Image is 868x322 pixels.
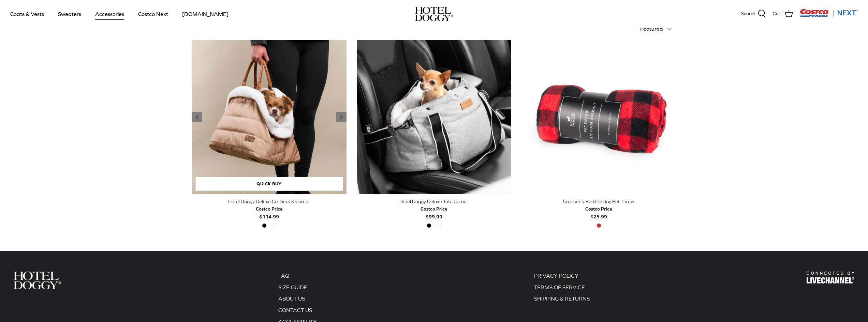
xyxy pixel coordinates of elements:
span: Featured [640,26,663,32]
span: Cart [773,10,782,17]
b: $114.99 [256,205,283,219]
a: Costco Next [132,2,174,26]
a: SHIPPING & RETURNS [534,295,590,302]
div: Cranberry Red Holiday Pet Throw [521,198,676,205]
div: Costco Price [421,205,447,213]
a: Quick buy [195,177,343,191]
a: Cart [773,10,793,18]
a: CONTACT US [278,307,312,313]
a: FAQ [278,273,289,279]
b: $99.99 [421,205,447,219]
button: Featured [640,21,676,36]
a: Hotel Doggy Deluxe Car Seat & Carrier Costco Price$114.99 [192,198,347,220]
a: Hotel Doggy Deluxe Tote Carrier Costco Price$99.99 [357,198,511,220]
a: Cranberry Red Holiday Pet Throw Costco Price$25.99 [521,198,676,220]
a: Hotel Doggy Deluxe Tote Carrier [357,40,511,194]
a: PRIVACY POLICY [534,273,578,279]
div: Costco Price [585,205,612,213]
div: Hotel Doggy Deluxe Car Seat & Carrier [192,198,347,205]
img: Hotel Doggy Costco Next [14,272,61,289]
div: Hotel Doggy Deluxe Tote Carrier [357,198,511,205]
a: Previous [192,112,202,122]
a: ABOUT US [278,295,305,302]
a: Accessories [89,2,130,26]
b: $25.99 [585,205,612,219]
a: Search [741,10,766,18]
a: Visit Costco Next [800,13,858,18]
span: Search [741,10,755,17]
a: Hotel Doggy Deluxe Car Seat & Carrier [192,40,347,194]
a: [DOMAIN_NAME] [176,2,235,26]
a: TERMS OF SERVICE [534,284,585,290]
img: Hotel Doggy Costco Next [807,272,854,283]
a: Coats & Vests [4,2,50,26]
a: Cranberry Red Holiday Pet Throw [521,40,676,194]
a: SIZE GUIDE [278,284,307,290]
a: Previous [336,112,347,122]
div: Costco Price [256,205,283,213]
img: hoteldoggycom [415,7,453,21]
a: hoteldoggy.com hoteldoggycom [415,7,453,21]
img: Costco Next [800,9,858,17]
a: Sweaters [52,2,87,26]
